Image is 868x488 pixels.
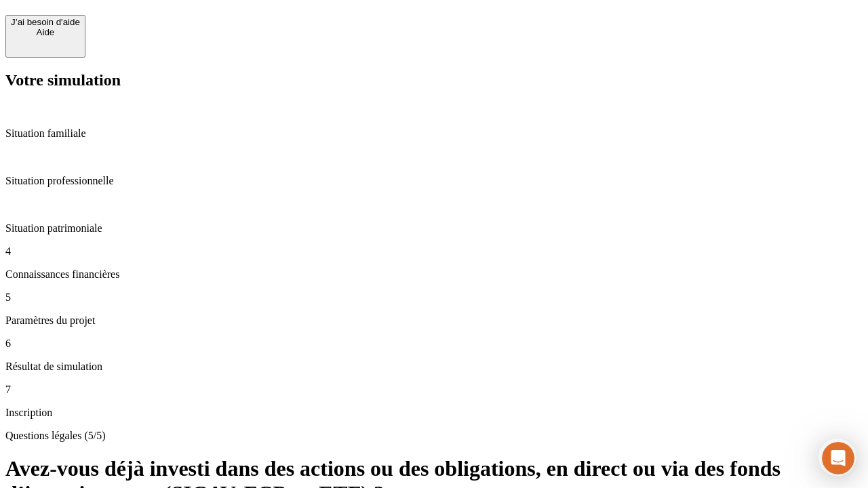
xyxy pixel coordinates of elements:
[5,175,863,187] p: Situation professionnelle
[5,407,863,419] p: Inscription
[5,245,863,258] p: 4
[11,17,80,27] div: J’ai besoin d'aide
[5,338,863,350] p: 6
[818,439,856,476] iframe: Intercom live chat discovery launcher
[5,222,863,235] p: Situation patrimoniale
[822,442,854,474] iframe: Intercom live chat
[11,27,80,37] div: Aide
[5,268,863,281] p: Connaissances financières
[5,384,863,396] p: 7
[5,15,85,58] button: J’ai besoin d'aideAide
[5,71,863,89] h2: Votre simulation
[5,291,863,304] p: 5
[5,127,863,140] p: Situation familiale
[5,430,863,442] p: Questions légales (5/5)
[5,314,863,327] p: Paramètres du projet
[5,361,863,373] p: Résultat de simulation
